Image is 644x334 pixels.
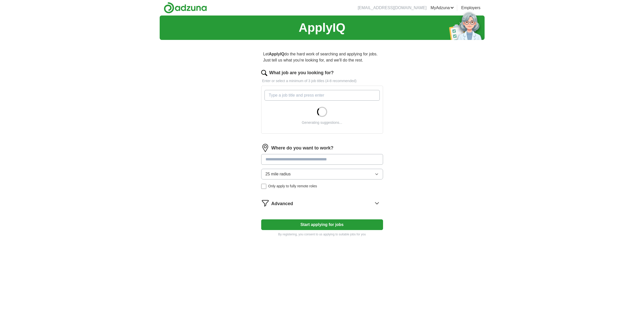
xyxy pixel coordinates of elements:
[261,199,269,207] img: filter
[269,52,284,56] strong: ApplyIQ
[431,5,454,11] a: MyAdzuna
[269,69,334,76] label: What job are you looking for?
[265,90,380,101] input: Type a job title and press enter
[261,70,267,76] img: search.png
[266,171,291,177] span: 25 mile radius
[261,232,383,237] p: By registering, you consent to us applying to suitable jobs for you
[302,120,342,125] div: Generating suggestions...
[358,5,426,11] li: [EMAIL_ADDRESS][DOMAIN_NAME]
[261,184,266,189] input: Only apply to fully remote roles
[261,219,383,230] button: Start applying for jobs
[271,145,334,151] label: Where do you want to work?
[261,78,383,84] p: Enter or select a minimum of 3 job titles (4-8 recommended)
[261,144,269,152] img: location.png
[271,200,293,207] span: Advanced
[461,5,481,11] a: Employers
[261,49,383,65] p: Let do the hard work of searching and applying for jobs. Just tell us what you're looking for, an...
[268,184,317,189] span: Only apply to fully remote roles
[299,19,345,37] h1: ApplyIQ
[261,169,383,179] button: 25 mile radius
[164,2,207,13] img: Adzuna logo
